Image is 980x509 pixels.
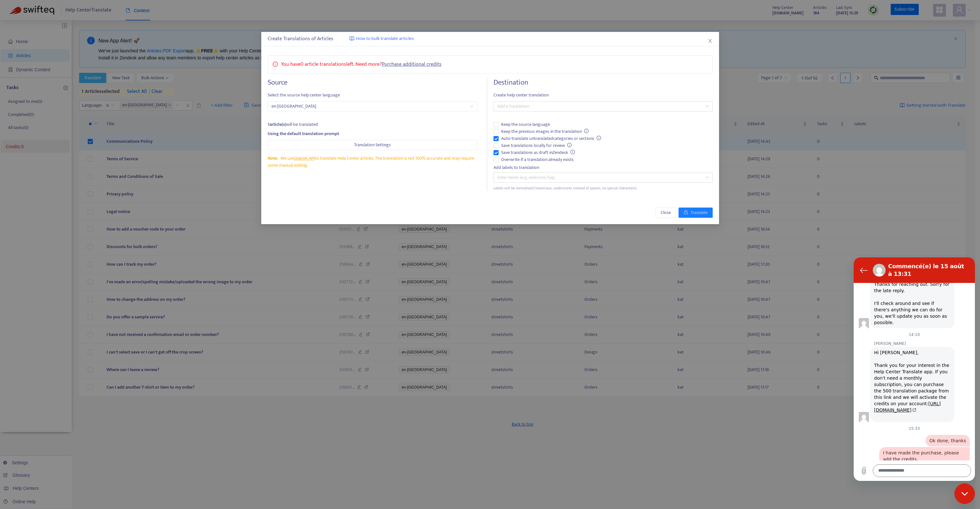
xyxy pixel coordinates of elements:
iframe: Bouton de lancement de la fenêtre de messagerie, conversation en cours [954,483,975,504]
div: Labels will be normalized (lowercase, underscores instead of spaces, no special characters). [493,185,712,191]
button: Translate [679,208,713,218]
div: Using the default translation prompt [268,130,477,137]
iframe: Fenêtre de messagerie [854,257,975,481]
span: Auto-translate untranslated categories or sections [498,135,604,142]
span: Save translations locally for review [498,142,574,149]
h4: Source [268,78,477,87]
span: Keep the source language [498,121,552,128]
h4: Destination [493,78,712,87]
a: How to bulk translate articles [349,35,414,42]
button: Translation Settings [268,140,477,150]
a: OpenAI API [294,155,315,162]
span: How to bulk translate articles [356,35,414,42]
strong: 1 article(s) [268,121,286,128]
span: info-circle [584,129,589,133]
span: Close [661,209,671,216]
div: Create Translations of Articles [268,35,713,43]
span: Create help center translation [493,92,712,99]
span: en-gb [271,102,473,111]
button: Close [656,208,676,218]
span: Select the source help center language [268,92,477,99]
p: You have 0 article translations left. Need more? [281,60,442,68]
a: Purchase additional credits [382,60,442,69]
div: We use to translate Help Center articles. The translation is not 100% accurate and may require so... [268,155,477,169]
span: Note: [268,155,278,162]
span: info-circle [597,136,601,140]
span: close [707,38,712,43]
span: info-circle [273,60,278,67]
button: Close [706,37,713,44]
span: info-circle [570,150,575,154]
span: info-circle [567,143,572,147]
div: Add labels to translation [493,164,712,171]
span: Translation Settings [354,141,390,148]
img: image-link [349,36,354,41]
span: Overwrite if a translation already exists [498,156,576,163]
span: Keep the previous images in the translation [498,128,591,135]
div: will be translated [268,121,477,128]
span: Save translations as draft in Zendesk [498,149,577,156]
